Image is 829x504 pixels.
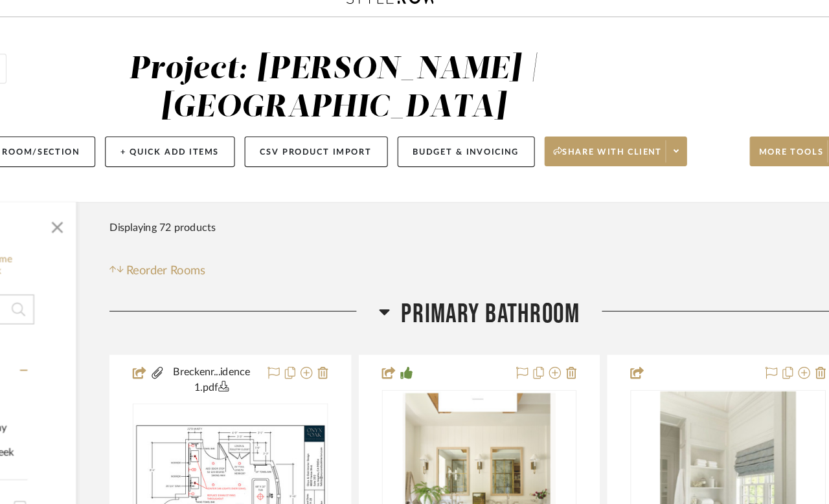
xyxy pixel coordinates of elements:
button: More tools [725,136,812,162]
button: CSV Product Import [287,136,411,162]
span: Primary Bathroom [423,276,578,304]
div: Project: [PERSON_NAME] | [GEOGRAPHIC_DATA] [187,64,542,124]
button: Breckenr...idence 1.pdf [218,334,299,361]
span: Share with client [555,144,650,164]
button: Close [111,199,137,225]
button: + Quick Add Items [166,136,278,162]
span: More tools [733,144,789,164]
button: Reorder Rooms [170,245,253,260]
span: Reorder Rooms [185,245,253,260]
button: + Add Room/Section [34,136,157,162]
div: Displaying 72 products [170,203,262,228]
button: Budget & Invoicing [420,136,539,162]
button: Share with client [547,136,672,162]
